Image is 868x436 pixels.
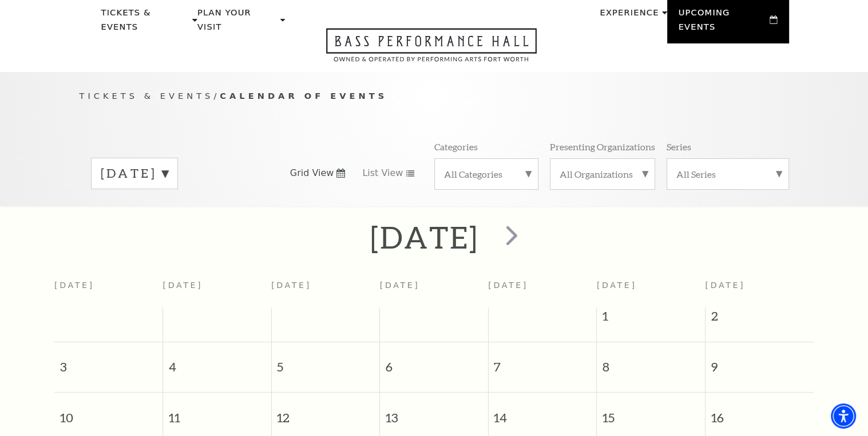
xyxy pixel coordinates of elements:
[272,342,380,382] span: 5
[101,6,190,41] p: Tickets & Events
[163,342,271,382] span: 4
[434,141,478,153] p: Categories
[380,342,488,382] span: 6
[597,281,637,290] span: [DATE]
[597,342,705,382] span: 8
[488,274,597,307] th: [DATE]
[80,91,214,101] span: Tickets & Events
[370,219,478,255] h2: [DATE]
[676,168,779,180] label: All Series
[597,393,705,432] span: 15
[489,393,597,432] span: 14
[380,393,488,432] span: 13
[679,6,767,41] p: Upcoming Events
[285,28,578,72] a: Open this option
[489,342,597,382] span: 7
[362,167,403,179] span: List View
[489,217,531,258] button: next
[220,91,387,101] span: Calendar of Events
[550,141,655,153] p: Presenting Organizations
[272,393,380,432] span: 12
[197,6,278,41] p: Plan Your Visit
[271,274,380,307] th: [DATE]
[831,403,856,429] div: Accessibility Menu
[163,274,272,307] th: [DATE]
[705,281,745,290] span: [DATE]
[380,274,489,307] th: [DATE]
[560,168,645,180] label: All Organizations
[290,167,334,179] span: Grid View
[597,307,705,330] span: 1
[706,393,814,432] span: 16
[444,168,529,180] label: All Categories
[706,342,814,382] span: 9
[667,141,691,153] p: Series
[163,393,271,432] span: 11
[80,89,789,103] p: /
[706,307,814,330] span: 2
[101,165,168,182] label: [DATE]
[54,342,162,382] span: 3
[54,393,162,432] span: 10
[54,274,163,307] th: [DATE]
[600,6,659,26] p: Experience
